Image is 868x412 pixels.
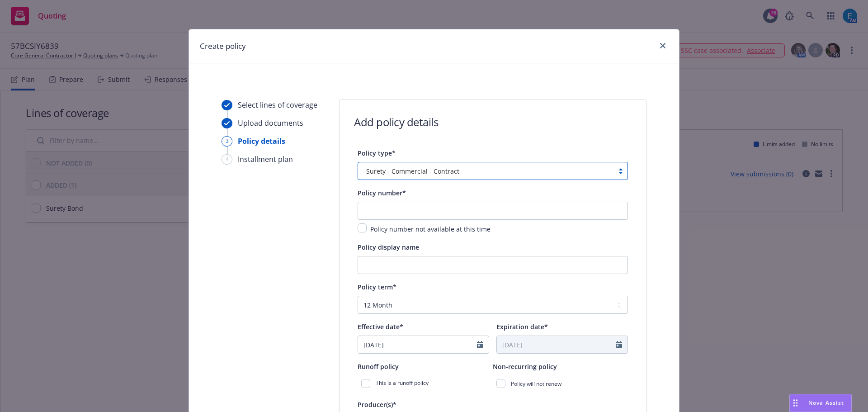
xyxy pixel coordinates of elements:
div: Installment plan [238,154,293,165]
input: MM/DD/YYYY [497,336,616,353]
a: close [657,40,668,51]
span: Runoff policy [358,362,399,371]
svg: Calendar [616,341,622,348]
span: Producer(s)* [358,400,396,409]
div: Upload documents [238,118,303,128]
span: Non-recurring policy [493,362,557,371]
span: Policy term* [358,283,396,291]
input: MM/DD/YYYY [358,336,477,353]
div: 3 [222,136,232,147]
svg: Calendar [477,341,483,348]
span: Policy type* [358,149,396,157]
span: Surety - Commercial - Contract [363,166,609,176]
span: Nova Assist [808,399,844,407]
span: Policy number* [358,189,406,197]
div: Policy will not renew [493,375,628,392]
span: Policy display name [358,243,419,251]
div: Policy details [238,136,285,147]
span: Expiration date* [496,322,548,331]
div: This is a runoff policy [358,375,493,392]
div: Drag to move [790,394,801,412]
span: Policy number not available at this time [370,225,491,233]
div: 4 [222,154,232,165]
span: Effective date* [358,322,403,331]
h1: Create policy [200,40,246,52]
div: Select lines of coverage [238,99,317,110]
span: Surety - Commercial - Contract [366,166,459,176]
h1: Add policy details [354,114,438,129]
button: Nova Assist [789,394,852,412]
